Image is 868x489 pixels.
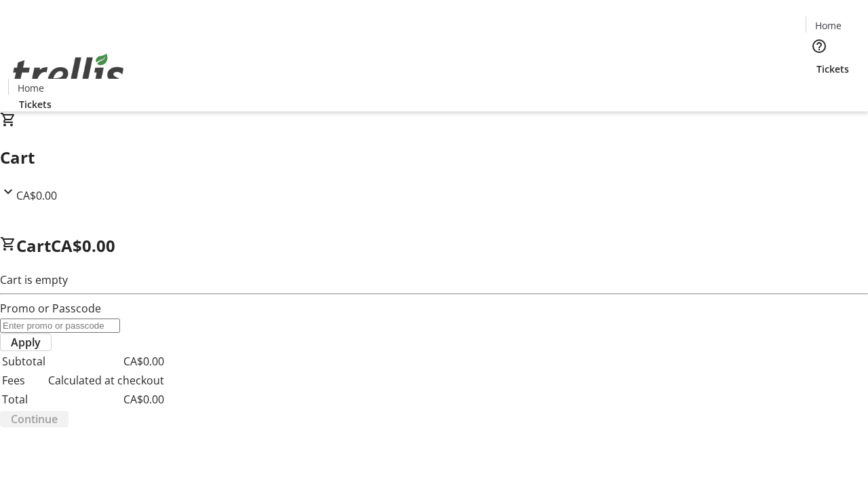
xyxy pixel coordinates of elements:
[47,391,165,408] td: CA$0.00
[8,97,62,111] a: Tickets
[18,81,44,95] span: Home
[1,372,46,389] td: Fees
[51,234,115,257] span: CA$0.00
[19,97,52,111] span: Tickets
[816,62,849,76] span: Tickets
[9,81,52,95] a: Home
[8,39,129,107] img: Orient E2E Organization OyJwbvLMAj's Logo
[806,18,850,33] a: Home
[16,188,57,203] span: CA$0.00
[806,76,833,103] button: Cart
[815,18,842,33] span: Home
[1,391,46,408] td: Total
[11,334,41,350] span: Apply
[806,62,860,76] a: Tickets
[1,352,46,370] td: Subtotal
[47,372,165,389] td: Calculated at checkout
[806,33,833,60] button: Help
[47,352,165,370] td: CA$0.00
